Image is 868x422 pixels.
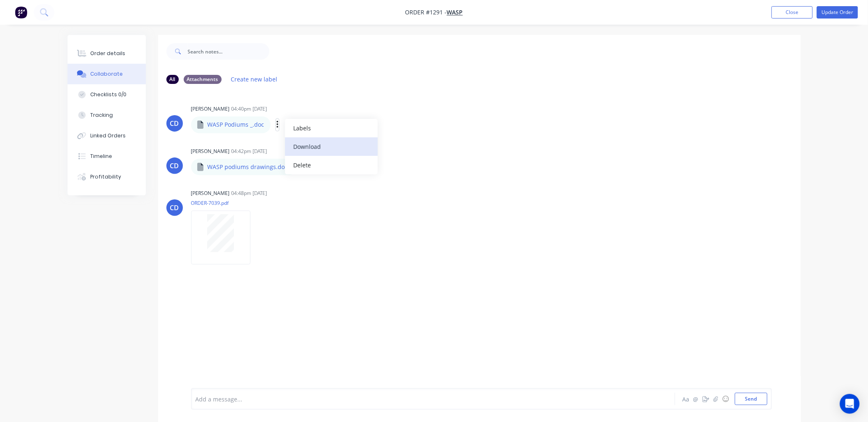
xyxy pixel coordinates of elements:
img: Factory [15,6,27,19]
button: Order details [68,43,146,64]
button: Close [772,6,813,19]
div: Tracking [90,111,113,119]
span: Order #1291 - [405,9,447,16]
button: @ [691,394,701,404]
button: Tracking [68,105,146,125]
div: Profitability [90,173,121,181]
p: ORDER-7039.pdf [191,199,259,206]
button: Collaborate [68,64,146,84]
button: Linked Orders [68,125,146,146]
div: Open Intercom Messenger [840,394,860,414]
a: WASP [447,9,463,16]
div: Order details [90,50,125,57]
button: Update Order [817,6,858,19]
div: All [166,75,179,84]
button: Download [285,137,378,156]
button: Delete [285,156,378,174]
button: Profitability [68,167,146,187]
div: CD [170,161,179,171]
button: Timeline [68,146,146,167]
div: CD [170,118,179,128]
div: [PERSON_NAME] [191,190,230,197]
div: 04:42pm [DATE] [232,148,267,155]
button: Labels [285,119,378,137]
div: 04:48pm [DATE] [232,190,267,197]
input: Search notes... [188,43,269,60]
button: Checklists 0/0 [68,84,146,105]
div: Collaborate [90,70,123,78]
div: Timeline [90,153,112,160]
p: WASP Podiums _.doc [208,121,264,129]
button: Create new label [227,74,282,85]
p: WASP podiums drawings.docx [208,163,291,171]
button: Aa [681,394,691,404]
div: CD [170,203,179,213]
div: [PERSON_NAME] [191,105,230,113]
button: Send [735,393,767,405]
div: 04:40pm [DATE] [232,105,267,113]
div: Checklists 0/0 [90,91,126,98]
button: ☺ [721,394,731,404]
div: Attachments [184,75,222,84]
div: Linked Orders [90,132,126,139]
div: [PERSON_NAME] [191,148,230,155]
